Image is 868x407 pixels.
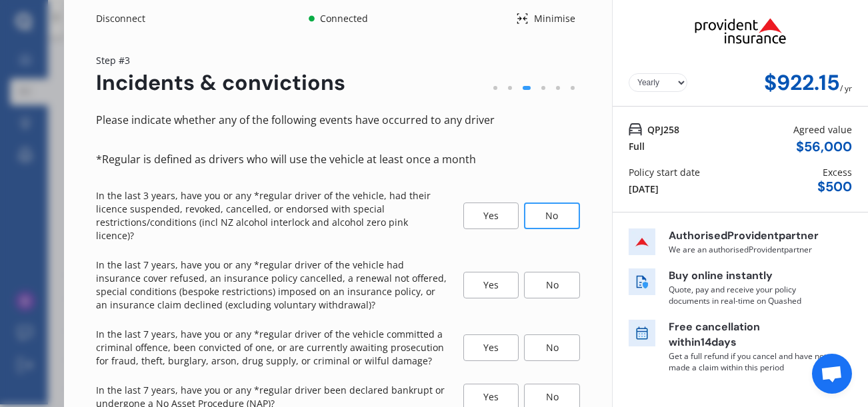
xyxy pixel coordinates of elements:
div: / yr [840,71,852,95]
div: Yes [463,272,519,298]
div: *Regular is defined as drivers who will use the vehicle at least once a month [96,151,580,169]
div: Disconnect [96,12,160,25]
div: $922.15 [764,71,840,95]
div: Incidents & convictions [96,71,345,95]
p: Get a full refund if you cancel and have not made a claim within this period [669,350,829,373]
div: Policy start date [629,165,700,179]
div: Connected [317,12,370,25]
p: Buy online instantly [669,268,829,284]
img: insurer icon [629,228,655,255]
div: $ 500 [817,179,852,195]
div: Full [629,139,645,153]
div: [DATE] [629,182,659,196]
div: Open chat [812,354,852,394]
div: Yes [463,203,519,229]
div: Please indicate whether any of the following events have occurred to any driver [96,111,580,129]
div: $ 56,000 [796,139,852,155]
span: QPJ258 [647,123,679,137]
div: No [524,203,580,229]
p: Quote, pay and receive your policy documents in real-time on Quashed [669,284,829,306]
div: Agreed value [793,123,852,137]
p: In the last 7 years, have you or any *regular driver of the vehicle had insurance cover refused, ... [96,258,447,312]
div: No [524,334,580,361]
p: Free cancellation within 14 days [669,320,829,350]
p: In the last 3 years, have you or any *regular driver of the vehicle, had their licence suspended,... [96,189,447,242]
div: No [524,272,580,298]
p: We are an authorised Provident partner [669,244,829,255]
img: free cancel icon [629,320,655,346]
div: Step # 3 [96,53,345,67]
img: Provident.png [673,5,808,56]
div: Minimise [529,12,580,25]
img: buy online icon [629,268,655,295]
p: In the last 7 years, have you or any *regular driver of the vehicle committed a criminal offence,... [96,328,447,368]
div: Yes [463,334,519,361]
div: Excess [823,165,852,179]
p: Authorised Provident partner [669,228,829,244]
